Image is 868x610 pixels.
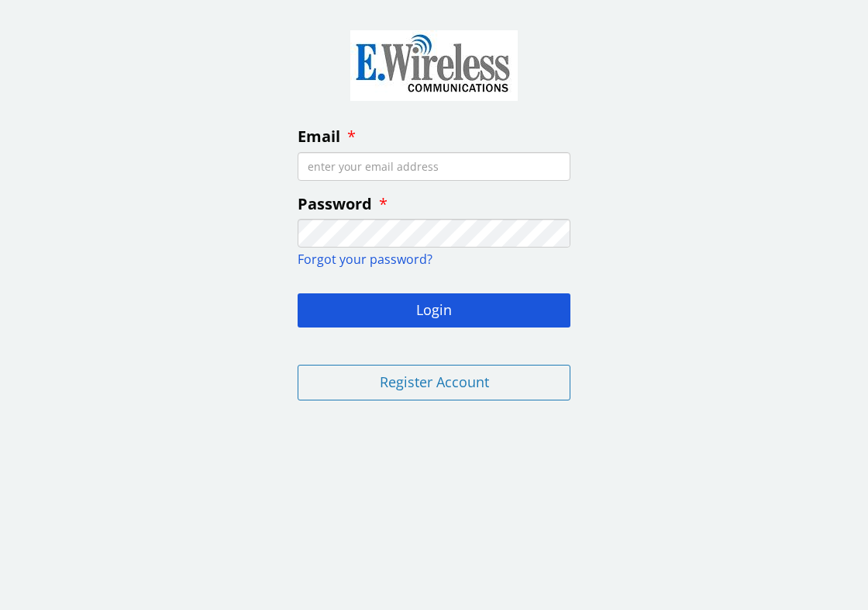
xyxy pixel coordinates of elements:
[298,251,432,268] a: Forgot your password?
[298,126,340,147] span: Email
[298,193,372,214] span: Password
[298,152,570,181] input: enter your email address
[298,365,570,400] button: Register Account
[298,293,570,328] button: Login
